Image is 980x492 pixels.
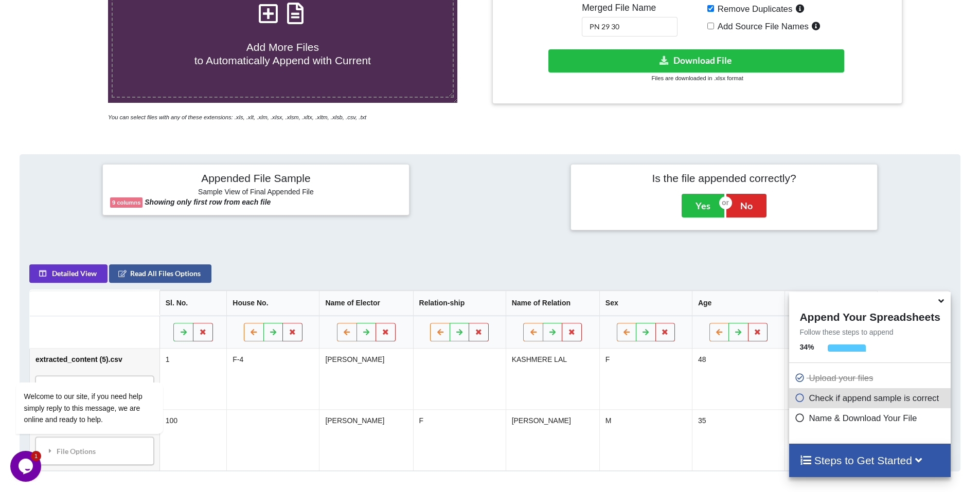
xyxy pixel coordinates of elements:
h4: Steps to Get Started [799,454,940,467]
h4: Appended File Sample [110,172,402,186]
h6: Sample View of Final Appended File [110,188,402,198]
th: EPIC. No. [785,290,877,316]
th: Age [692,290,785,316]
td: KASHMERE LAL [506,349,599,409]
p: Upload your files [794,372,948,385]
button: Yes [682,194,724,217]
button: No [726,194,767,217]
h4: Is the file appended correctly? [578,172,870,185]
td: [PERSON_NAME] [319,409,413,470]
td: 35 [692,409,785,470]
td: M [599,409,692,470]
td: [PERSON_NAME] [319,349,413,409]
button: Read All Files Options [109,264,211,283]
div: File Options [39,440,151,462]
td: 48 [692,349,785,409]
span: Remove Duplicates [714,4,793,14]
th: Relationship [877,290,950,316]
button: Detailed View [29,264,108,283]
iframe: chat widget [10,451,43,482]
td: [PERSON_NAME] [506,409,599,470]
i: You can select files with any of these extensions: .xls, .xlt, .xlm, .xlsx, .xlsm, .xltx, .xltm, ... [108,114,366,120]
th: Name of Elector [319,290,413,316]
h5: Merged File Name [582,3,678,13]
th: Relation-ship [413,290,506,316]
input: Enter File Name [582,17,678,37]
th: House No. [227,290,319,316]
p: Follow these steps to append [789,327,950,337]
td: F [413,409,506,470]
p: Name & Download Your File [794,412,948,425]
p: Check if append sample is correct [794,392,948,405]
small: Files are downloaded in .xlsx format [651,75,743,81]
td: F [599,349,692,409]
td: 90689.0 [785,349,877,409]
b: Showing only first row from each file [145,198,271,206]
td: 90273 [785,409,877,470]
span: Add More Files to Automatically Append with Current [194,41,371,66]
td: F-4 [227,349,319,409]
span: Add Source File Names [714,22,809,31]
iframe: chat widget [10,289,195,446]
b: 9 columns [112,199,140,206]
b: 34 % [799,343,814,351]
h4: Append Your Spreadsheets [789,308,950,323]
button: Download File [548,49,844,72]
th: Name of Relation [506,290,599,316]
th: Sex [599,290,692,316]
